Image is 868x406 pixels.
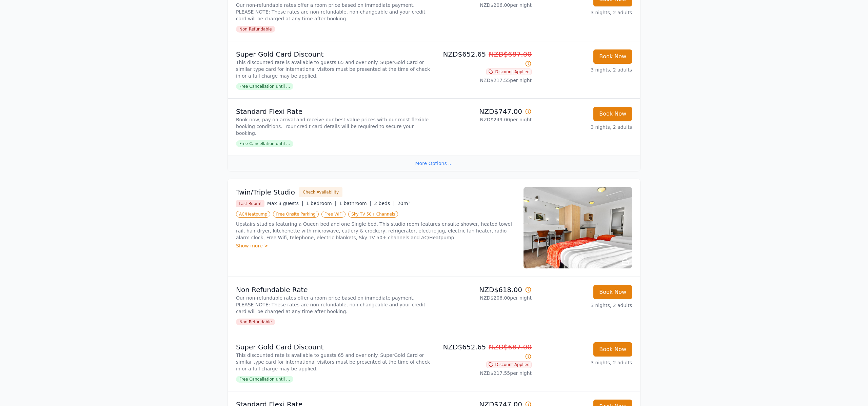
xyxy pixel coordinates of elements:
[236,2,431,22] p: Our non-refundable rates offer a room price based on immediate payment. PLEASE NOTE: These rates ...
[437,107,532,116] p: NZD$747.00
[236,285,431,295] p: Non Refundable Rate
[236,211,270,218] span: AC/Heatpump
[437,49,532,68] p: NZD$652.65
[437,370,532,377] p: NZD$217.55 per night
[486,68,532,75] span: Discount Applied
[486,361,532,368] span: Discount Applied
[236,187,295,197] h3: Twin/Triple Studio
[593,342,632,357] button: Book Now
[236,83,293,90] span: Free Cancellation until ...
[437,285,532,295] p: NZD$618.00
[236,140,293,147] span: Free Cancellation until ...
[228,156,640,171] div: More Options ...
[321,211,346,218] span: Free WiFi
[537,124,632,130] p: 3 nights, 2 adults
[236,221,515,241] p: Upstairs studios featuring a Queen bed and one Single bed. This studio room features ensuite show...
[348,211,398,218] span: Sky TV 50+ Channels
[236,242,515,249] div: Show more >
[437,2,532,8] p: NZD$206.00 per night
[437,295,532,301] p: NZD$206.00 per night
[306,201,337,206] span: 1 bedroom |
[236,342,431,352] p: Super Gold Card Discount
[236,319,275,325] span: Non Refundable
[437,116,532,123] p: NZD$249.00 per night
[537,359,632,366] p: 3 nights, 2 adults
[236,295,431,315] p: Our non-refundable rates offer a room price based on immediate payment. PLEASE NOTE: These rates ...
[236,49,431,59] p: Super Gold Card Discount
[299,187,342,197] button: Check Availability
[593,107,632,121] button: Book Now
[339,201,371,206] span: 1 bathroom |
[593,49,632,64] button: Book Now
[236,352,431,372] p: This discounted rate is available to guests 65 and over only. SuperGold Card or similar type card...
[236,107,431,116] p: Standard Flexi Rate
[273,211,318,218] span: Free Onsite Parking
[437,77,532,84] p: NZD$217.55 per night
[593,285,632,299] button: Book Now
[397,201,410,206] span: 20m²
[236,376,293,383] span: Free Cancellation until ...
[236,26,275,33] span: Non Refundable
[374,201,395,206] span: 2 beds |
[489,343,532,351] span: NZD$687.00
[437,342,532,361] p: NZD$652.65
[489,50,532,58] span: NZD$687.00
[236,200,264,207] span: Last Room!
[537,302,632,309] p: 3 nights, 2 adults
[236,116,431,137] p: Book now, pay on arrival and receive our best value prices with our most flexible booking conditi...
[267,201,303,206] span: Max 3 guests |
[537,66,632,73] p: 3 nights, 2 adults
[236,59,431,79] p: This discounted rate is available to guests 65 and over only. SuperGold Card or similar type card...
[537,9,632,16] p: 3 nights, 2 adults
